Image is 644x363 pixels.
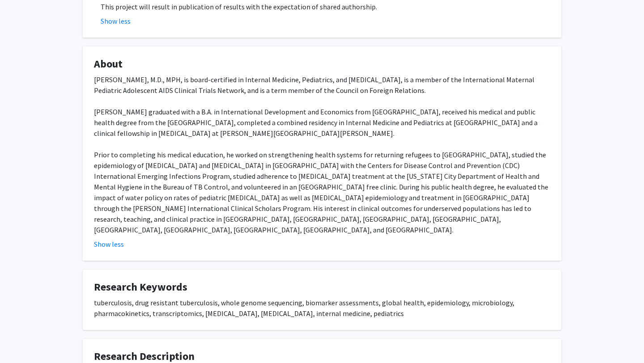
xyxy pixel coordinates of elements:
[94,350,550,363] h4: Research Description
[7,323,38,356] iframe: Chat
[94,74,550,235] div: [PERSON_NAME], M.D., MPH, is board-certified in Internal Medicine, Pediatrics, and [MEDICAL_DATA]...
[94,58,550,71] h4: About
[94,281,550,294] h4: Research Keywords
[94,297,550,319] div: tuberculosis, drug resistant tuberculosis, whole genome sequencing, biomarker assessments, global...
[94,239,124,249] button: Show less
[101,16,131,26] button: Show less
